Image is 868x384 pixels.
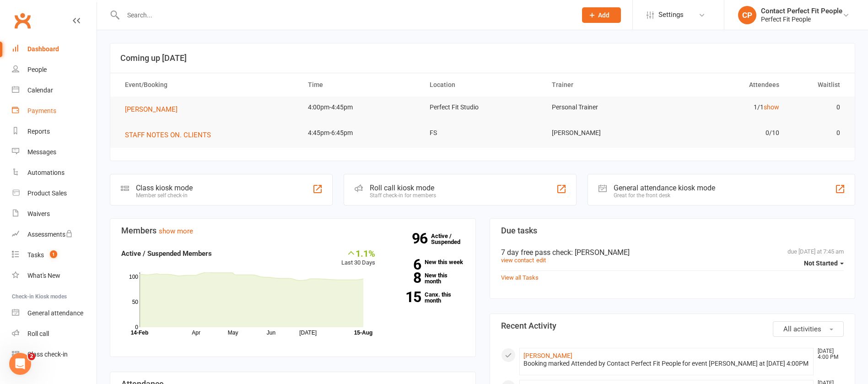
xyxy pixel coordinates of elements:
[27,210,50,217] div: Waivers
[136,184,193,192] div: Class kiosk mode
[787,122,848,144] td: 0
[370,184,436,192] div: Roll call kiosk mode
[523,352,572,359] a: [PERSON_NAME]
[389,259,464,265] a: 6New this week
[761,7,842,15] div: Contact Perfect Fit People
[389,258,421,271] strong: 6
[12,245,97,265] a: Tasks 1
[27,87,53,94] div: Calendar
[27,309,83,317] div: General attendance
[27,107,56,114] div: Payments
[27,330,49,337] div: Roll call
[341,248,375,268] div: Last 30 Days
[813,348,843,360] time: [DATE] 4:00 PM
[614,192,715,199] div: Great for the front desk
[598,11,609,19] span: Add
[665,73,787,97] th: Attendees
[665,97,787,118] td: 1/1
[125,104,184,115] button: [PERSON_NAME]
[431,226,471,252] a: 96Active / Suspended
[12,80,97,101] a: Calendar
[300,97,421,118] td: 4:00pm-4:45pm
[421,73,543,97] th: Location
[783,325,821,333] span: All activities
[27,251,44,259] div: Tasks
[9,353,31,375] iframe: Intercom live chat
[341,248,375,258] div: 1.1%
[501,321,844,330] h3: Recent Activity
[159,227,193,235] a: show more
[136,192,193,199] div: Member self check-in
[787,73,848,97] th: Waitlist
[300,122,421,144] td: 4:45pm-6:45pm
[50,250,57,258] span: 1
[536,257,546,264] a: edit
[421,122,543,144] td: FS
[12,59,97,80] a: People
[665,122,787,144] td: 0/10
[12,183,97,204] a: Product Sales
[544,122,665,144] td: [PERSON_NAME]
[27,148,56,156] div: Messages
[389,290,421,304] strong: 15
[764,103,779,111] a: show
[28,353,35,360] span: 2
[658,5,684,25] span: Settings
[787,97,848,118] td: 0
[501,226,844,235] h3: Due tasks
[121,226,464,235] h3: Members
[12,344,97,365] a: Class kiosk mode
[12,324,97,344] a: Roll call
[27,45,59,53] div: Dashboard
[544,97,665,118] td: Personal Trainer
[120,54,845,63] h3: Coming up [DATE]
[501,257,534,264] a: view contact
[27,189,67,197] div: Product Sales
[12,121,97,142] a: Reports
[125,105,178,114] span: [PERSON_NAME]
[27,128,50,135] div: Reports
[117,73,300,97] th: Event/Booking
[412,232,431,245] strong: 96
[120,9,570,22] input: Search...
[12,39,97,59] a: Dashboard
[300,73,421,97] th: Time
[27,66,47,73] div: People
[389,292,464,303] a: 15Canx. this month
[12,204,97,224] a: Waivers
[11,9,34,32] a: Clubworx
[389,271,421,285] strong: 8
[761,15,842,23] div: Perfect Fit People
[544,73,665,97] th: Trainer
[27,272,60,279] div: What's New
[27,351,68,358] div: Class check-in
[12,224,97,245] a: Assessments
[501,274,539,281] a: View all Tasks
[125,131,211,139] span: STAFF NOTES ON. CLIENTS
[571,248,630,257] span: : [PERSON_NAME]
[738,6,756,24] div: CP
[582,7,621,23] button: Add
[12,142,97,162] a: Messages
[12,101,97,121] a: Payments
[773,321,844,337] button: All activities
[12,162,97,183] a: Automations
[523,360,810,368] div: Booking marked Attended by Contact Perfect Fit People for event [PERSON_NAME] at [DATE] 4:00PM
[501,248,844,257] div: 7 day free pass check
[389,272,464,284] a: 8New this month
[12,265,97,286] a: What's New
[125,130,217,141] button: STAFF NOTES ON. CLIENTS
[804,255,844,271] button: Not Started
[27,231,73,238] div: Assessments
[121,249,212,258] strong: Active / Suspended Members
[614,184,715,192] div: General attendance kiosk mode
[27,169,65,176] div: Automations
[804,260,838,267] span: Not Started
[370,192,436,199] div: Staff check-in for members
[12,303,97,324] a: General attendance kiosk mode
[421,97,543,118] td: Perfect Fit Studio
